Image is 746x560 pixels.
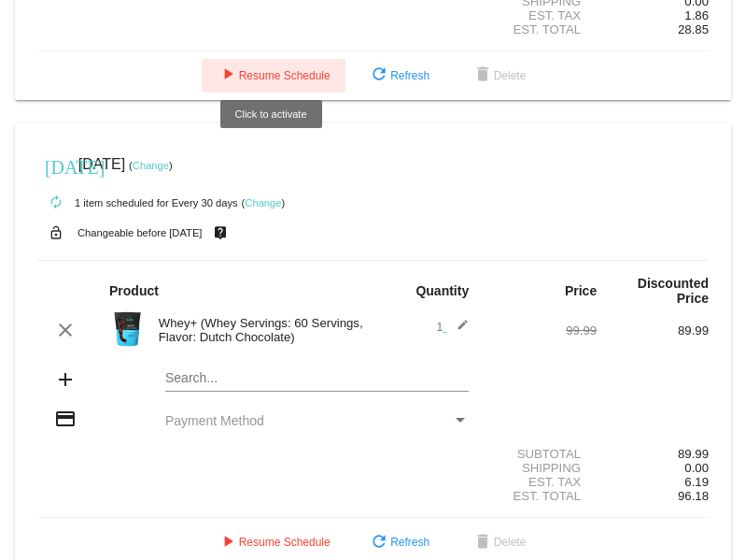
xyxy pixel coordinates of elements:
[485,447,597,461] div: Subtotal
[472,532,494,554] mat-icon: delete
[446,319,469,341] mat-icon: edit
[597,447,709,461] div: 89.99
[165,371,469,386] input: Search...
[353,525,444,559] button: Refresh
[472,536,527,549] span: Delete
[485,323,597,337] div: 99.99
[684,8,709,22] span: 1.86
[485,475,597,489] div: Est. Tax
[217,532,239,554] mat-icon: play_arrow
[415,283,469,298] strong: Quantity
[684,461,709,475] span: 0.00
[149,316,373,344] div: Whey+ (Whey Servings: 60 Servings, Flavor: Dutch Chocolate)
[485,461,597,475] div: Shipping
[129,160,173,171] small: ( )
[165,413,469,428] mat-select: Payment Method
[368,536,429,549] span: Refresh
[77,227,203,238] small: Changeable before [DATE]
[54,368,77,391] mat-icon: add
[638,276,709,306] strong: Discounted Price
[45,154,67,177] mat-icon: [DATE]
[54,408,77,430] mat-icon: credit_card
[684,475,709,489] span: 6.19
[217,536,331,549] span: Resume Schedule
[242,197,286,208] small: ( )
[37,197,238,208] small: 1 item scheduled for Every 30 days
[368,532,390,554] mat-icon: refresh
[678,22,709,36] span: 28.85
[217,65,239,87] mat-icon: play_arrow
[457,59,542,93] button: Delete
[485,22,597,36] div: Est. Total
[245,197,281,208] a: Change
[109,310,147,348] img: Image-1-Carousel-Whey-5lb-Chocolate-no-badge-Transp.png
[109,283,159,298] strong: Product
[202,59,345,93] button: Resume Schedule
[353,59,444,93] button: Refresh
[472,65,494,87] mat-icon: delete
[472,69,527,82] span: Delete
[217,69,331,82] span: Resume Schedule
[678,489,709,503] span: 96.18
[597,323,709,337] div: 89.99
[45,221,67,245] mat-icon: lock_open
[436,320,469,334] span: 1
[202,525,345,559] button: Resume Schedule
[368,69,429,82] span: Refresh
[565,283,597,298] strong: Price
[45,192,67,214] mat-icon: autorenew
[165,413,264,428] span: Payment Method
[485,8,597,22] div: Est. Tax
[209,221,232,245] mat-icon: live_help
[485,489,597,503] div: Est. Total
[54,319,77,341] mat-icon: clear
[368,65,390,87] mat-icon: refresh
[457,525,542,559] button: Delete
[133,160,169,171] a: Change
